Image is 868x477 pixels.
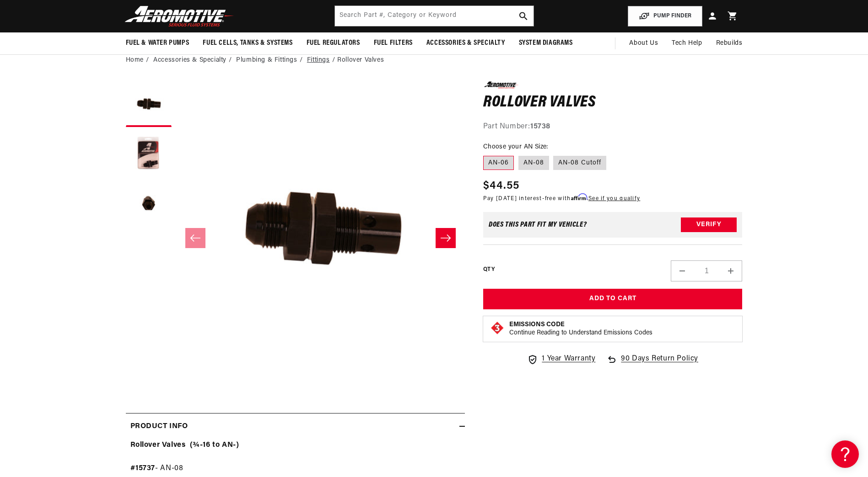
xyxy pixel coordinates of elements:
[483,178,520,194] span: $44.55
[126,81,172,127] button: Load image 1 in gallery view
[709,32,749,54] summary: Rebuilds
[420,32,512,54] summary: Accessories & Specialty
[307,55,330,65] a: Fittings
[527,353,595,365] a: 1 Year Warranty
[196,32,299,54] summary: Fuel Cells, Tanks & Systems
[483,142,549,152] legend: Choose your AN Size:
[130,441,239,449] strong: Rollover Valves (¾-16 to AN-)
[126,38,189,48] span: Fuel & Water Pumps
[518,156,549,170] label: AN-08
[629,40,658,47] span: About Us
[126,132,172,177] button: Load image 2 in gallery view
[483,95,743,110] h1: Rollover Valves
[509,321,652,337] button: Emissions CodeContinue Reading to Understand Emissions Codes
[126,182,172,228] button: Load image 3 in gallery view
[483,289,743,309] button: Add to Cart
[130,421,188,433] h2: Product Info
[122,5,237,27] img: Aeromotive
[367,32,420,54] summary: Fuel Filters
[509,321,565,328] strong: Emissions Code
[203,38,292,48] span: Fuel Cells, Tanks & Systems
[483,266,495,274] label: QTY
[119,32,196,54] summary: Fuel & Water Pumps
[483,121,743,133] div: Part Number:
[126,55,743,65] nav: breadcrumbs
[483,194,640,203] p: Pay [DATE] interest-free with .
[681,217,737,232] button: Verify
[483,156,514,170] label: AN-06
[153,55,234,65] li: Accessories & Specialty
[185,228,205,248] button: Slide left
[672,38,702,48] span: Tech Help
[300,32,367,54] summary: Fuel Regulators
[622,32,665,54] a: About Us
[374,38,413,48] span: Fuel Filters
[126,55,144,65] a: Home
[307,38,360,48] span: Fuel Regulators
[716,38,743,48] span: Rebuilds
[519,38,573,48] span: System Diagrams
[236,55,297,65] a: Plumbing & Fittings
[426,38,505,48] span: Accessories & Specialty
[553,156,606,170] label: AN-08 Cutoff
[621,353,698,374] span: 90 Days Return Policy
[571,194,587,201] span: Affirm
[512,32,580,54] summary: System Diagrams
[436,228,456,248] button: Slide right
[628,6,702,26] button: PUMP FINDER
[665,32,709,54] summary: Tech Help
[530,123,550,130] strong: 15738
[509,329,652,337] p: Continue Reading to Understand Emissions Codes
[126,413,465,440] summary: Product Info
[126,81,465,394] media-gallery: Gallery Viewer
[130,465,156,472] strong: #15737
[490,321,505,335] img: Emissions code
[588,196,640,201] a: See if you qualify - Learn more about Affirm Financing (opens in modal)
[335,6,534,26] input: Search by Part Number, Category or Keyword
[513,6,534,26] button: search button
[542,353,595,365] span: 1 Year Warranty
[337,55,384,65] li: Rollover Valves
[489,221,587,228] div: Does This part fit My vehicle?
[606,353,698,374] a: 90 Days Return Policy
